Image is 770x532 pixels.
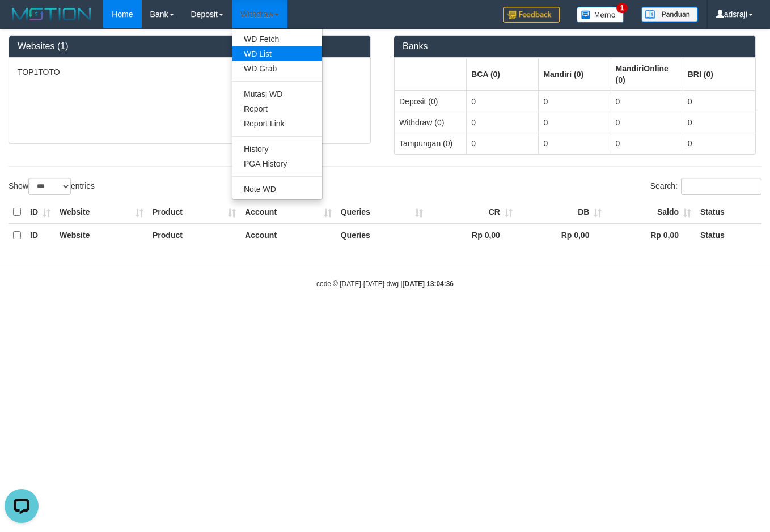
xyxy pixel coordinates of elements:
[28,178,71,195] select: Showentries
[517,224,607,246] th: Rp 0,00
[428,224,517,246] th: Rp 0,00
[18,41,362,52] h3: Websites (1)
[9,178,95,195] label: Show entries
[683,112,755,133] td: 0
[148,201,240,224] th: Product
[641,7,698,22] img: panduan.png
[503,7,560,23] img: Feedback.jpg
[26,224,55,246] th: ID
[611,133,683,154] td: 0
[517,201,607,224] th: DB
[336,201,428,224] th: Queries
[539,133,611,154] td: 0
[336,224,428,246] th: Queries
[55,201,148,224] th: Website
[683,91,755,112] td: 0
[577,7,624,23] img: Button%20Memo.svg
[539,91,611,112] td: 0
[539,112,611,133] td: 0
[395,133,467,154] td: Tampungan (0)
[395,91,467,112] td: Deposit (0)
[696,224,761,246] th: Status
[232,182,322,197] a: Note WD
[5,5,39,39] button: Open LiveChat chat widget
[395,112,467,133] td: Withdraw (0)
[240,201,336,224] th: Account
[611,91,683,112] td: 0
[681,178,761,195] input: Search:
[616,3,628,13] span: 1
[696,201,761,224] th: Status
[232,101,322,116] a: Report
[539,58,611,91] th: Group: activate to sort column ascending
[467,91,539,112] td: 0
[650,178,761,195] label: Search:
[403,280,454,288] strong: [DATE] 13:04:36
[232,116,322,131] a: Report Link
[683,133,755,154] td: 0
[611,58,683,91] th: Group: activate to sort column ascending
[316,280,454,288] small: code © [DATE]-[DATE] dwg |
[240,224,336,246] th: Account
[232,32,322,46] a: WD Fetch
[232,156,322,171] a: PGA History
[467,58,539,91] th: Group: activate to sort column ascending
[232,61,322,76] a: WD Grab
[55,224,148,246] th: Website
[467,112,539,133] td: 0
[467,133,539,154] td: 0
[395,58,467,91] th: Group: activate to sort column ascending
[403,41,747,52] h3: Banks
[606,224,696,246] th: Rp 0,00
[611,112,683,133] td: 0
[606,201,696,224] th: Saldo
[232,142,322,156] a: History
[232,87,322,101] a: Mutasi WD
[18,66,362,78] p: TOP1TOTO
[232,46,322,61] a: WD List
[428,201,517,224] th: CR
[148,224,240,246] th: Product
[26,201,55,224] th: ID
[683,58,755,91] th: Group: activate to sort column ascending
[9,6,95,23] img: MOTION_logo.png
